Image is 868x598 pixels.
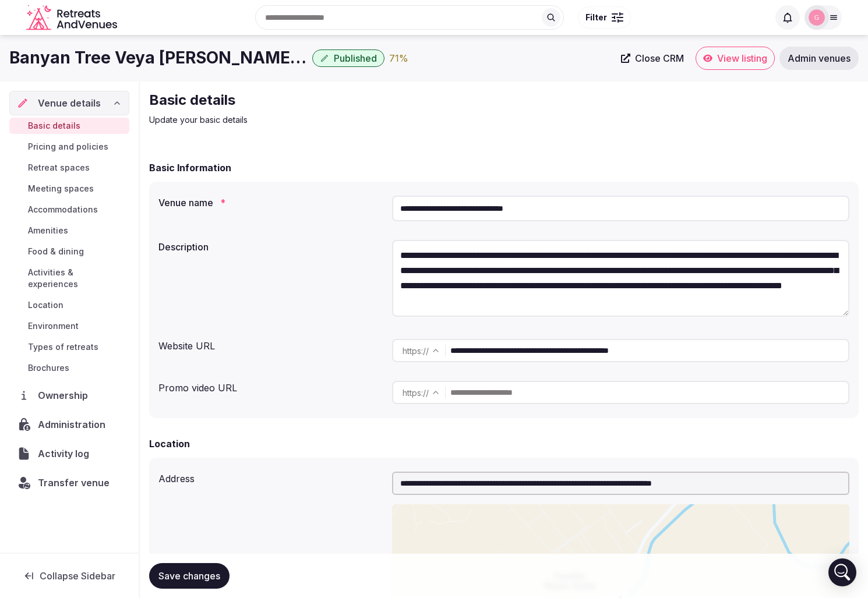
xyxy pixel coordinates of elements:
[9,47,308,69] h1: Banyan Tree Veya [PERSON_NAME][GEOGRAPHIC_DATA][PERSON_NAME]
[28,141,108,153] span: Pricing and policies
[635,52,684,64] span: Close CRM
[158,334,383,353] div: Website URL
[38,476,110,490] span: Transfer venue
[28,362,69,374] span: Brochures
[28,225,68,236] span: Amenities
[809,9,825,26] img: Glen Hayes
[9,470,129,495] button: Transfer venue
[149,437,190,451] h2: Location
[28,183,94,194] span: Meeting spaces
[28,204,98,215] span: Accommodations
[38,447,94,461] span: Activity log
[9,201,129,218] a: Accommodations
[9,139,129,155] a: Pricing and policies
[158,242,383,252] label: Description
[334,52,377,64] span: Published
[28,162,90,174] span: Retreat spaces
[9,297,129,313] a: Location
[149,563,230,589] button: Save changes
[38,96,101,110] span: Venue details
[9,412,129,437] a: Administration
[28,320,79,332] span: Environment
[779,47,859,70] a: Admin venues
[149,91,541,109] h2: Basic details
[158,376,383,395] div: Promo video URL
[578,6,631,29] button: Filter
[26,5,119,31] a: Visit the homepage
[9,383,129,408] a: Ownership
[40,570,115,582] span: Collapse Sidebar
[9,339,129,355] a: Types of retreats
[149,114,541,126] p: Update your basic details
[38,388,93,402] span: Ownership
[28,341,98,353] span: Types of retreats
[389,51,408,65] div: 71 %
[158,467,383,486] div: Address
[9,181,129,197] a: Meeting spaces
[28,246,84,257] span: Food & dining
[9,563,129,589] button: Collapse Sidebar
[828,558,856,586] div: Open Intercom Messenger
[9,264,129,292] a: Activities & experiences
[312,49,384,67] button: Published
[158,570,220,582] span: Save changes
[9,441,129,466] a: Activity log
[389,51,408,65] button: 71%
[9,222,129,239] a: Amenities
[26,5,119,31] svg: Retreats and Venues company logo
[614,47,691,70] a: Close CRM
[585,12,607,23] span: Filter
[696,47,775,70] a: View listing
[9,318,129,334] a: Environment
[28,120,80,132] span: Basic details
[9,243,129,260] a: Food & dining
[9,360,129,376] a: Brochures
[28,299,63,311] span: Location
[28,267,125,290] span: Activities & experiences
[9,160,129,176] a: Retreat spaces
[717,52,767,64] span: View listing
[149,161,231,175] h2: Basic Information
[788,52,851,64] span: Admin venues
[38,417,110,431] span: Administration
[158,198,383,207] label: Venue name
[9,118,129,134] a: Basic details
